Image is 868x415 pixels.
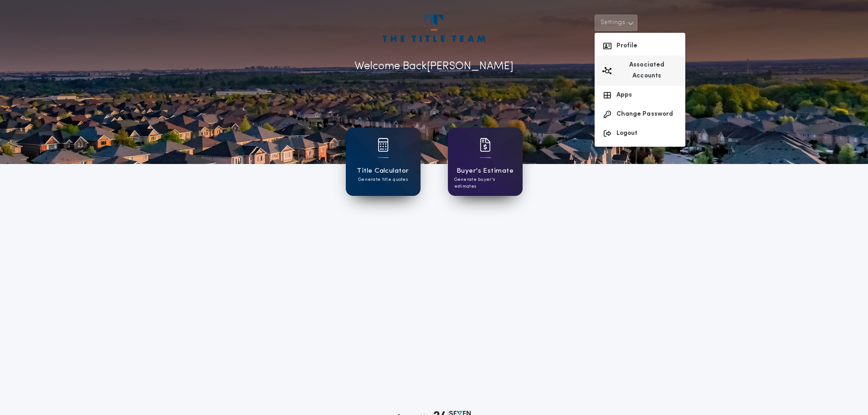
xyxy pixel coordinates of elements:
p: Generate buyer's estimates [454,176,516,190]
div: Settings [595,33,685,147]
a: card iconTitle CalculatorGenerate title quotes [346,128,421,196]
h1: Buyer's Estimate [457,166,514,176]
button: Logout [595,124,685,143]
h1: Title Calculator [357,166,409,176]
img: card icon [378,138,389,152]
button: Profile [595,36,685,56]
button: Apps [595,86,685,105]
button: Associated Accounts [595,56,685,86]
a: card iconBuyer's EstimateGenerate buyer's estimates [448,128,523,196]
img: account-logo [383,15,485,42]
button: Change Password [595,105,685,124]
img: card icon [480,138,491,152]
p: Welcome Back [PERSON_NAME] [354,58,514,75]
p: Generate title quotes [358,176,408,183]
button: Settings [595,15,637,31]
